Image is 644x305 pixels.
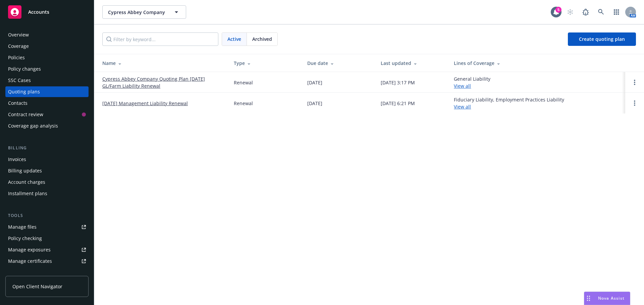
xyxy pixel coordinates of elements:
[8,121,58,131] div: Coverage gap analysis
[5,267,89,278] a: Manage claims
[8,29,29,40] div: Overview
[579,5,592,19] a: Report a Bug
[234,79,253,86] div: Renewal
[227,35,241,43] span: Active
[5,121,89,131] a: Coverage gap analysis
[102,100,188,107] a: [DATE] Management Liability Renewal
[5,75,89,86] a: SSC Cases
[8,98,28,108] div: Contacts
[307,100,322,107] div: [DATE]
[584,292,593,305] div: Drag to move
[584,292,630,305] button: Nova Assist
[5,109,89,120] a: Contract review
[610,5,623,19] a: Switch app
[5,212,89,219] div: Tools
[5,86,89,97] a: Quoting plans
[102,32,218,46] input: Filter by keyword...
[102,75,223,89] a: Cypress Abbey Company Quoting Plan [DATE] GL/Farm Liability Renewal
[5,3,89,21] a: Accounts
[102,5,186,19] button: Cypress Abbey Company
[631,78,639,86] a: Open options
[5,177,89,187] a: Account charges
[8,177,45,187] div: Account charges
[5,233,89,244] a: Policy checking
[8,64,41,74] div: Policy changes
[307,79,322,86] div: [DATE]
[8,165,42,176] div: Billing updates
[234,60,297,67] div: Type
[234,100,253,107] div: Renewal
[8,188,47,199] div: Installment plans
[8,267,42,278] div: Manage claims
[108,9,166,16] span: Cypress Abbey Company
[28,9,49,15] span: Accounts
[12,283,62,290] span: Open Client Navigator
[8,75,31,86] div: SSC Cases
[5,29,89,40] a: Overview
[307,60,370,67] div: Due date
[5,64,89,74] a: Policy changes
[5,41,89,52] a: Coverage
[8,109,43,120] div: Contract review
[579,36,625,42] span: Create quoting plan
[8,52,25,63] div: Policies
[454,60,620,67] div: Lines of Coverage
[8,154,26,165] div: Invoices
[454,75,490,89] div: General Liability
[252,35,272,43] span: Archived
[5,222,89,232] a: Manage files
[381,100,415,107] div: [DATE] 6:21 PM
[594,5,608,19] a: Search
[5,52,89,63] a: Policies
[454,103,471,110] a: View all
[8,222,37,232] div: Manage files
[5,165,89,176] a: Billing updates
[8,41,29,52] div: Coverage
[381,60,443,67] div: Last updated
[8,244,51,255] div: Manage exposures
[598,295,625,301] span: Nova Assist
[102,60,223,67] div: Name
[8,233,42,244] div: Policy checking
[568,32,636,46] a: Create quoting plan
[5,145,89,151] div: Billing
[631,99,639,107] a: Open options
[563,5,577,19] a: Start snowing
[555,7,561,13] div: 5
[454,96,564,110] div: Fiduciary Liability, Employment Practices Liability
[454,83,471,89] a: View all
[5,98,89,108] a: Contacts
[5,244,89,255] a: Manage exposures
[5,188,89,199] a: Installment plans
[8,256,52,266] div: Manage certificates
[5,154,89,165] a: Invoices
[8,86,40,97] div: Quoting plans
[5,256,89,266] a: Manage certificates
[381,79,415,86] div: [DATE] 3:17 PM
